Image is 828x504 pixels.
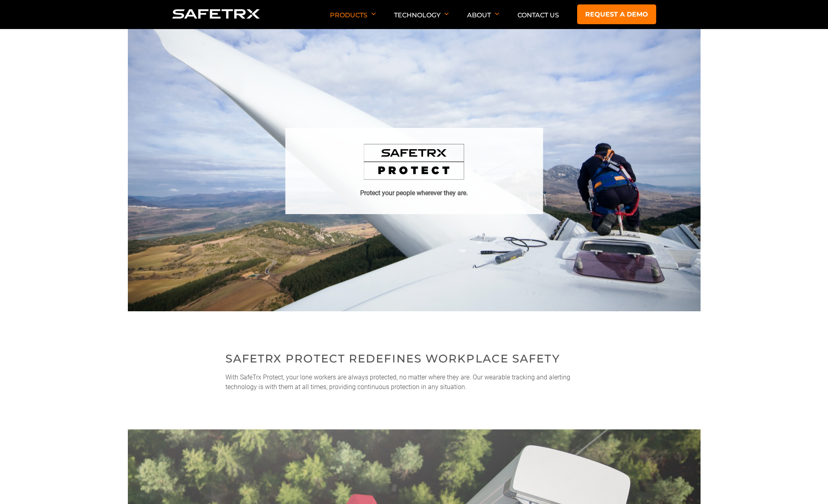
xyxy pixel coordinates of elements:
[225,350,603,367] h2: SafeTrx Protect redefines workplace safety
[517,11,559,19] a: Contact Us
[330,11,376,29] p: Products
[577,4,656,24] a: Request a demo
[128,29,701,311] img: Hero SafeTrx
[371,12,376,15] img: Arrow down
[394,11,449,29] p: Technology
[360,188,468,198] h1: Protect your people wherever they are.
[444,12,449,15] img: Arrow down
[364,144,465,180] img: SafeTrx Protect logo
[495,12,499,15] img: Arrow down
[172,9,260,19] img: Logo SafeTrx
[225,373,603,392] p: With SafeTrx Protect, your lone workers are always protected, no matter where they are. Our weara...
[467,11,499,29] p: About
